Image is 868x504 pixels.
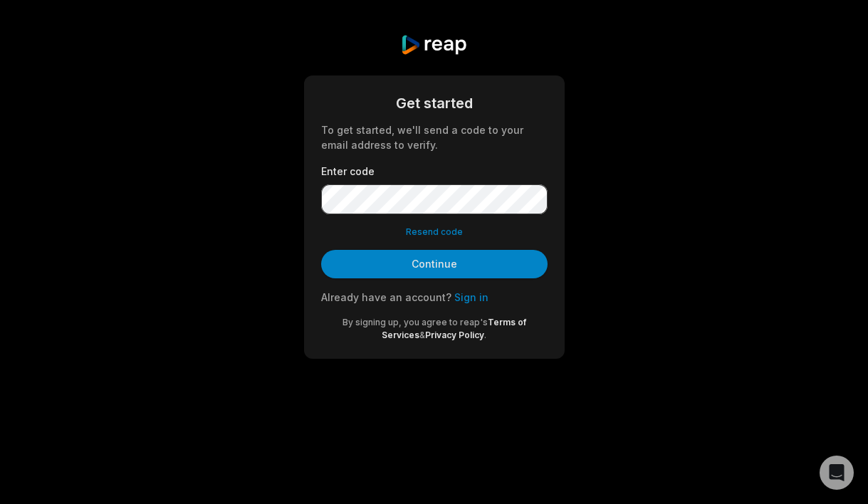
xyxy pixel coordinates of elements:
[321,164,548,179] label: Enter code
[321,93,548,114] div: Get started
[343,317,488,327] span: By signing up, you agree to reap's
[321,291,451,303] span: Already have an account?
[425,330,484,340] a: Privacy Policy
[382,317,526,340] a: Terms of Services
[321,122,548,152] div: To get started, we'll send a code to your email address to verify.
[419,330,425,340] span: &
[321,250,548,278] button: Continue
[400,34,468,56] img: reap
[454,291,488,303] a: Sign in
[820,456,854,490] div: Open Intercom Messenger
[406,226,463,238] button: Resend code
[484,330,486,340] span: .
